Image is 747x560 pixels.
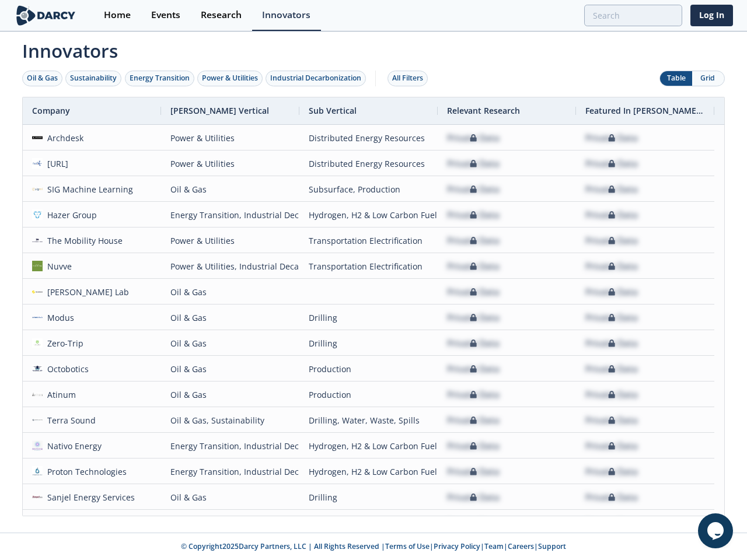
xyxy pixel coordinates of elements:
div: Oil & Gas [27,73,58,83]
div: Energy Transition [130,73,190,83]
button: Industrial Decarbonization [266,71,366,86]
div: Hydrogen, H2 & Low Carbon Fuels [309,433,428,459]
button: Oil & Gas [22,71,62,86]
img: logo-wide.svg [14,5,78,26]
div: Oil & Gas [170,305,290,330]
div: Transportation Electrification [309,254,428,279]
div: Private Data [447,151,500,176]
div: Oil & Gas [170,279,290,304]
img: a5afd840-feb6-4328-8c69-739a799e54d1 [32,312,43,323]
img: sanjel.com.png [32,492,43,502]
a: Terms of Use [385,541,430,551]
div: Asset Management & Digitization, Methane Emissions [309,510,428,535]
div: Private Data [585,228,638,253]
div: Nuvve [43,254,72,279]
img: 01eacff9-2590-424a-bbcc-4c5387c69fda [32,184,43,194]
div: Hydrogen, H2 & Low Carbon Fuels [309,202,428,228]
span: Relevant Research [447,105,520,116]
button: All Filters [388,71,428,86]
img: 1636581572366-1529576642972%5B1%5D [32,209,43,220]
div: Private Data [585,279,638,304]
div: Home [104,10,131,20]
div: Events [151,10,180,20]
img: 2e65efa3-6c94-415d-91a3-04c42e6548c1 [32,338,43,348]
div: Oil & Gas, Sustainability [170,408,290,433]
div: Private Data [447,459,500,484]
div: Octobotics [43,356,89,381]
div: SM Instruments [43,510,110,535]
div: Oil & Gas [170,382,290,407]
div: Sustainability, Power & Utilities [170,510,290,535]
div: Nativo Energy [43,433,102,459]
img: f3daa296-edca-4246-95c9-a684112ce6f8 [32,286,43,297]
button: Table [660,71,692,86]
img: 6c1fd47e-a9de-4d25-b0ff-b9dbcf72eb3c [32,415,43,425]
div: Private Data [585,331,638,356]
div: Sustainability [70,73,117,83]
div: Proton Technologies [43,459,127,484]
p: © Copyright 2025 Darcy Partners, LLC | All Rights Reserved | | | | | [16,541,731,552]
div: Production [309,382,428,407]
div: Private Data [447,228,500,253]
div: Oil & Gas [170,485,290,510]
div: Energy Transition, Industrial Decarbonization [170,459,290,484]
div: Industrial Decarbonization [270,73,361,83]
div: Private Data [585,254,638,279]
a: Support [538,541,566,551]
div: Private Data [447,331,500,356]
button: Power & Utilities [197,71,263,86]
div: Oil & Gas [170,177,290,202]
div: Archdesk [43,125,84,150]
img: 9c95c6f0-4dc2-42bd-b77a-e8faea8af569 [32,466,43,477]
div: Oil & Gas [170,331,290,356]
div: Innovators [262,10,310,20]
div: Private Data [447,279,500,304]
img: 1673644973152-TMH%E2%80%93Logo%E2%80%93Vertical_deep%E2%80%93blue.png [32,235,43,246]
iframe: chat widget [698,513,735,548]
input: Advanced Search [584,5,682,26]
div: Distributed Energy Resources [309,125,428,150]
img: nuvve.com.png [32,261,43,271]
div: Distributed Energy Resources [309,151,428,176]
div: Drilling, Water, Waste, Spills [309,408,428,433]
div: Research [201,10,242,20]
div: Private Data [447,382,500,407]
div: Private Data [585,459,638,484]
div: Hazer Group [43,202,97,228]
div: Drilling [309,305,428,330]
div: Private Data [447,408,500,433]
div: Private Data [447,254,500,279]
img: ebe80549-b4d3-4f4f-86d6-e0c3c9b32110 [32,440,43,451]
div: Zero-Trip [43,331,84,356]
div: Private Data [447,356,500,381]
div: Private Data [585,125,638,150]
div: Private Data [585,408,638,433]
div: [URL] [43,151,69,176]
div: Terra Sound [43,408,96,433]
div: Power & Utilities, Industrial Decarbonization [170,254,290,279]
div: Drilling [309,331,428,356]
div: Power & Utilities [170,151,290,176]
div: Sanjel Energy Services [43,485,135,510]
div: Private Data [447,202,500,228]
span: [PERSON_NAME] Vertical [170,105,269,116]
div: Private Data [585,177,638,202]
img: 1947e124-eb77-42f3-86b6-0e38c15c803b [32,363,43,374]
div: Private Data [585,433,638,459]
a: Log In [690,5,733,26]
div: Private Data [585,382,638,407]
div: Atinum [43,382,76,407]
div: Private Data [447,433,500,459]
div: Private Data [447,177,500,202]
div: Energy Transition, Industrial Decarbonization [170,433,290,459]
img: 9c506397-1bad-4fbb-8e4d-67b931672769 [32,158,43,169]
div: [PERSON_NAME] Lab [43,279,130,304]
div: Energy Transition, Industrial Decarbonization [170,202,290,228]
img: 45a0cbea-d989-4350-beef-8637b4f6d6e9 [32,389,43,400]
div: Power & Utilities [170,125,290,150]
div: The Mobility House [43,228,123,253]
a: Privacy Policy [434,541,480,551]
div: Production [309,356,428,381]
div: Private Data [447,305,500,330]
button: Grid [692,71,724,86]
